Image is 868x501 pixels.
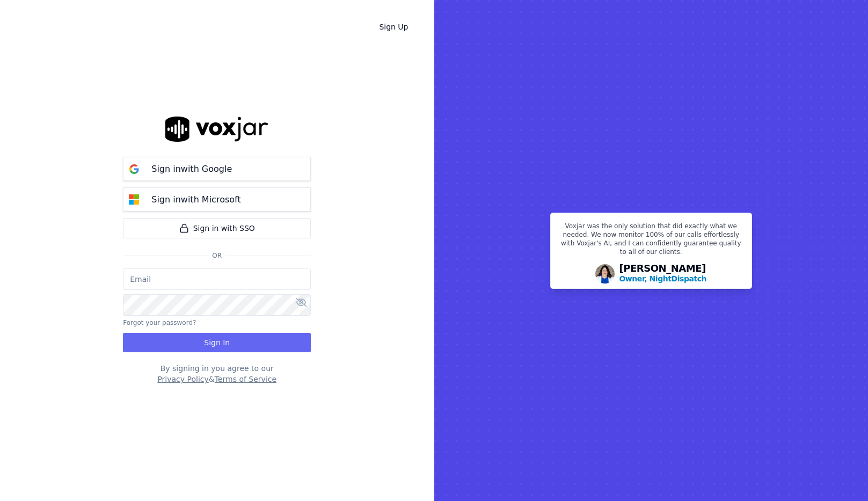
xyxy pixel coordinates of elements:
[208,251,226,260] span: Or
[165,117,268,142] img: logo
[123,318,196,327] button: Forgot your password?
[157,374,208,384] button: Privacy Policy
[595,264,615,284] img: Avatar
[557,222,745,260] p: Voxjar was the only solution that did exactly what we needed. We now monitor 100% of our calls ef...
[123,333,311,352] button: Sign In
[619,264,706,284] div: [PERSON_NAME]
[123,363,311,384] div: By signing in you agree to our &
[123,157,311,181] button: Sign inwith Google
[151,193,240,206] p: Sign in with Microsoft
[215,374,276,384] button: Terms of Service
[123,158,145,180] img: google Sign in button
[123,187,311,212] button: Sign inwith Microsoft
[151,163,232,176] p: Sign in with Google
[370,17,417,37] a: Sign Up
[123,189,145,210] img: microsoft Sign in button
[619,273,706,284] p: Owner, NightDispatch
[123,268,311,290] input: Email
[123,218,311,238] a: Sign in with SSO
